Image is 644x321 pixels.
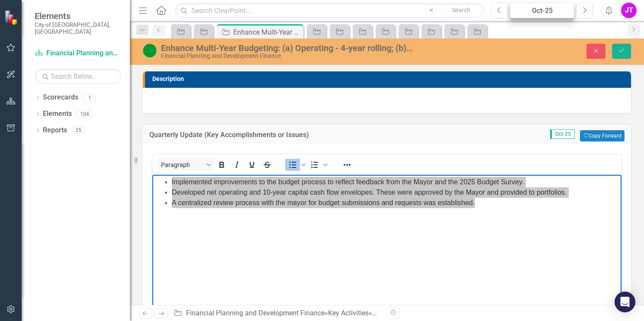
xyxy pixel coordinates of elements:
[35,11,121,21] span: Elements
[580,130,625,141] button: Copy Forward
[161,161,203,168] span: Paragraph
[186,309,325,317] a: Financial Planning and Development Finance
[161,53,412,59] div: Financial Planning and Development Finance
[233,27,301,38] div: Enhance Multi-Year Budgeting: (a) Operating - 4-year rolling; (b) Capital - 10-year horizon
[621,3,637,18] button: JT
[229,159,244,171] button: Italic
[35,21,121,35] small: City of [GEOGRAPHIC_DATA], [GEOGRAPHIC_DATA]
[174,308,380,318] div: » »
[439,4,483,16] button: Search
[328,309,369,317] a: Key Activities
[43,109,72,119] a: Elements
[175,3,485,18] input: Search ClearPoint...
[550,129,575,139] span: Oct-25
[245,159,259,171] button: Underline
[83,94,97,101] div: 1
[510,3,574,18] button: Oct-25
[161,43,412,53] div: Enhance Multi-Year Budgeting: (a) Operating - 4-year rolling; (b) Capital - 10-year horizon
[285,159,307,171] div: Bullet list
[4,10,19,25] img: ClearPoint Strategy
[149,131,473,139] h3: Quarterly Update (Key Accomplishments or Issues)
[452,6,470,13] span: Search
[340,159,354,171] button: Reveal or hide additional toolbar items
[43,93,78,103] a: Scorecards
[513,6,571,16] div: Oct-25
[307,159,329,171] div: Numbered list
[35,69,121,84] input: Search Below...
[35,48,121,58] a: Financial Planning and Development Finance
[143,44,157,58] img: Proceeding as Anticipated
[214,159,229,171] button: Bold
[260,159,274,171] button: Strikethrough
[615,292,635,312] div: Open Intercom Messenger
[152,76,627,82] h3: Description
[158,159,214,171] button: Block Paragraph
[76,110,93,118] div: 104
[43,125,67,135] a: Reports
[71,127,85,134] div: 35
